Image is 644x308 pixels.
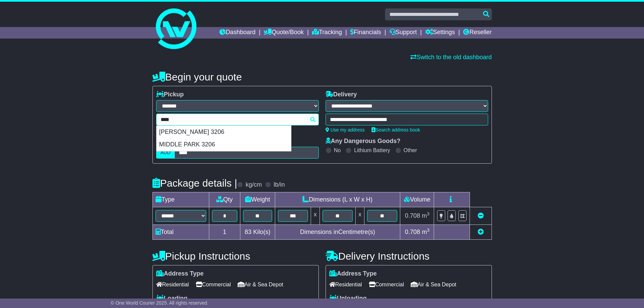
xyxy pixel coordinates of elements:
span: 83 [245,229,252,235]
sup: 3 [427,211,430,216]
a: Dashboard [219,27,256,39]
td: Kilo(s) [240,225,275,240]
span: Commercial [369,279,404,290]
td: Type [152,192,209,207]
label: Delivery [326,91,357,98]
label: AUD [156,147,175,159]
a: Reseller [463,27,492,39]
td: x [311,207,319,225]
td: Qty [209,192,240,207]
span: Air & Sea Depot [411,279,456,290]
a: Financials [350,27,381,39]
td: x [356,207,364,225]
span: © One World Courier 2025. All rights reserved. [111,300,209,306]
span: Residential [329,279,362,290]
span: m [422,212,430,219]
h4: Begin your quote [152,71,492,82]
td: Volume [400,192,434,207]
span: Residential [156,279,189,290]
span: Air & Sea Depot [238,279,283,290]
label: lb/in [273,181,285,189]
a: Settings [425,27,455,39]
span: m [422,229,430,235]
label: Pickup [156,91,184,98]
td: Total [152,225,209,240]
a: Search address book [372,127,420,133]
a: Remove this item [478,212,484,219]
a: Tracking [312,27,342,39]
span: 0.708 [405,212,420,219]
label: No [334,147,341,153]
h4: Delivery Instructions [326,251,492,262]
div: MIDDLE PARK 3206 [157,138,291,151]
div: [PERSON_NAME] 3206 [157,126,291,139]
a: Add new item [478,229,484,235]
td: Dimensions in Centimetre(s) [275,225,400,240]
label: Loading [156,295,188,302]
td: 1 [209,225,240,240]
h4: Pickup Instructions [152,251,319,262]
a: Quote/Book [264,27,304,39]
label: Address Type [329,270,377,278]
a: Use my address [326,127,365,133]
td: Dimensions (L x W x H) [275,192,400,207]
label: Lithium Battery [354,147,390,153]
sup: 3 [427,228,430,233]
span: Commercial [196,279,231,290]
td: Weight [240,192,275,207]
label: Unloading [329,295,367,302]
h4: Package details | [152,177,237,189]
label: Address Type [156,270,204,278]
label: Any Dangerous Goods? [326,138,401,145]
a: Switch to the old dashboard [410,54,492,61]
a: Support [389,27,417,39]
span: 0.708 [405,229,420,235]
label: kg/cm [245,181,262,189]
label: Other [404,147,417,153]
